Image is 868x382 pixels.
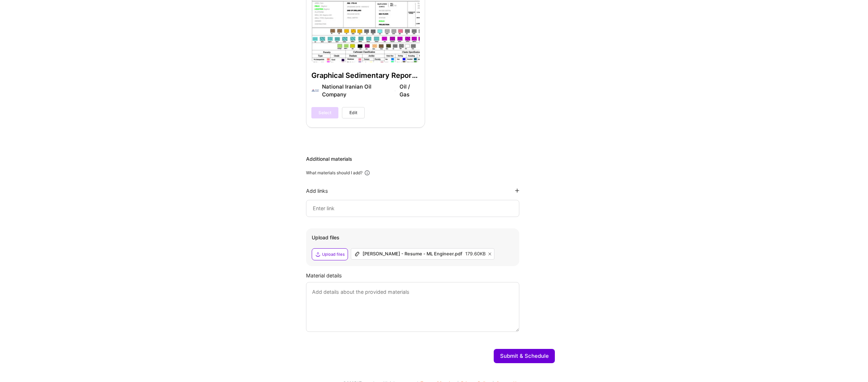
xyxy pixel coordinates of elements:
[364,170,370,176] i: icon Info
[465,251,486,257] div: 179.60KB
[363,251,462,257] div: [PERSON_NAME] - Resume - ML Engineer.pdf
[306,187,328,194] div: Add links
[306,170,363,176] div: What materials should I add?
[354,251,360,257] i: icon Attachment
[488,253,491,255] i: icon Close
[315,251,321,257] i: icon Upload2
[515,189,519,193] i: icon PlusBlackFlat
[306,155,555,163] div: Additional materials
[349,110,357,116] span: Edit
[494,349,555,363] button: Submit & Schedule
[312,234,514,241] div: Upload files
[322,251,345,257] div: Upload files
[312,204,513,213] input: Enter link
[306,272,555,279] div: Material details
[342,107,365,118] button: Edit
